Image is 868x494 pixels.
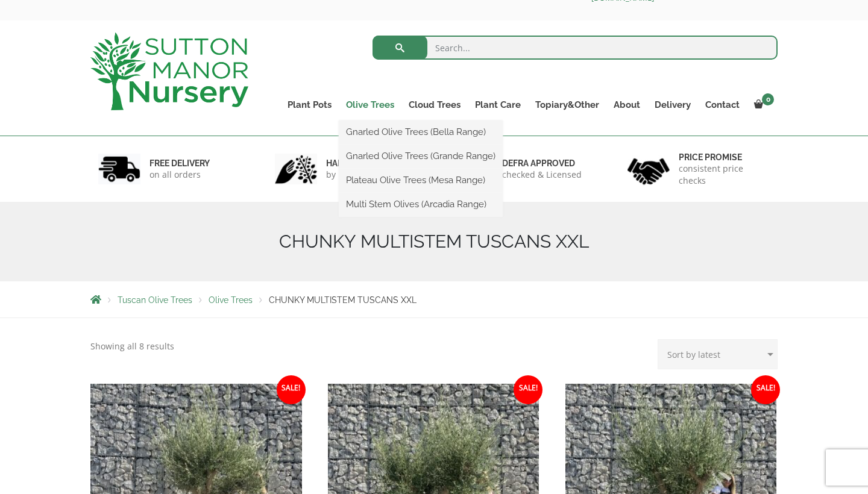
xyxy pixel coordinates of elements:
a: Plateau Olive Trees (Mesa Range) [339,171,503,189]
h6: Price promise [679,152,770,163]
span: 0 [762,93,774,105]
a: Plant Care [468,96,528,113]
h6: Defra approved [502,158,582,169]
a: Contact [698,96,747,113]
img: 1.jpg [98,154,140,184]
span: Sale! [751,375,780,404]
p: checked & Licensed [502,169,582,181]
a: Topiary&Other [528,96,606,113]
a: Plant Pots [280,96,339,113]
h6: FREE DELIVERY [149,158,210,169]
a: Olive Trees [209,295,253,305]
nav: Breadcrumbs [90,295,778,304]
a: Cloud Trees [401,96,468,113]
a: About [606,96,647,113]
a: 0 [747,96,778,113]
a: Gnarled Olive Trees (Grande Range) [339,147,503,165]
select: Shop order [658,339,778,369]
p: by professionals [326,169,392,181]
input: Search... [373,36,778,60]
img: logo [90,33,248,110]
span: Sale! [277,375,306,404]
p: on all orders [149,169,210,181]
img: 2.jpg [275,154,317,184]
p: consistent price checks [679,163,770,187]
h6: hand picked [326,158,392,169]
h1: CHUNKY MULTISTEM TUSCANS XXL [90,231,778,252]
span: Sale! [514,375,542,404]
p: Showing all 8 results [90,339,174,354]
img: 4.jpg [627,151,670,187]
a: Delivery [647,96,698,113]
span: CHUNKY MULTISTEM TUSCANS XXL [269,295,417,305]
a: Tuscan Olive Trees [118,295,192,305]
a: Gnarled Olive Trees (Bella Range) [339,123,503,141]
a: Olive Trees [339,96,401,113]
a: Multi Stem Olives (Arcadia Range) [339,195,503,213]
